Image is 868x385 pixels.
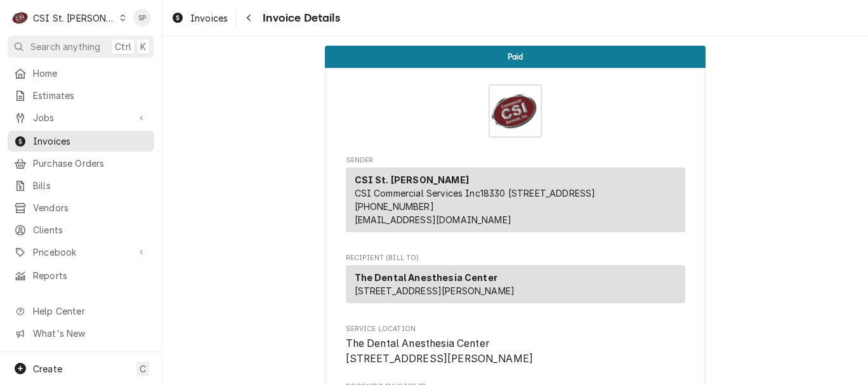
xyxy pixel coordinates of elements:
a: Home [8,63,154,84]
div: C [11,9,29,27]
div: Invoice Recipient [346,253,685,309]
div: Service Location [346,324,685,367]
a: Reports [8,265,154,286]
a: Go to What's New [8,323,154,344]
span: Jobs [33,111,129,124]
strong: The Dental Anesthesia Center [355,272,497,283]
span: Purchase Orders [33,157,148,170]
span: What's New [33,327,147,340]
a: [PHONE_NUMBER] [355,201,434,212]
a: Vendors [8,197,154,218]
button: Search anythingCtrlK [8,36,154,58]
span: The Dental Anesthesia Center [STREET_ADDRESS][PERSON_NAME] [346,337,534,365]
span: Invoices [190,11,228,25]
div: SP [133,9,151,27]
span: C [140,362,146,375]
span: Create [33,363,62,374]
div: CSI St. [PERSON_NAME] [33,11,115,25]
span: Sender [346,155,685,166]
div: Status [325,46,706,68]
span: Estimates [33,89,148,102]
a: Invoices [8,131,154,152]
span: Search anything [30,40,100,53]
span: Pricebook [33,245,129,259]
div: CSI St. Louis's Avatar [11,9,29,27]
span: Invoices [33,134,148,148]
a: Purchase Orders [8,153,154,174]
span: Help Center [33,304,147,318]
button: Navigate back [239,8,259,28]
img: Logo [489,84,542,138]
span: Invoice Details [259,10,339,27]
div: Sender [346,167,685,237]
span: Bills [33,179,148,192]
a: Clients [8,219,154,240]
span: Home [33,67,148,80]
a: Go to Help Center [8,301,154,322]
span: CSI Commercial Services Inc18330 [STREET_ADDRESS] [355,188,596,199]
span: Paid [508,53,523,61]
a: Go to Jobs [8,107,154,128]
a: Go to Pricebook [8,242,154,263]
div: Shelley Politte's Avatar [133,9,151,27]
strong: CSI St. [PERSON_NAME] [355,174,469,185]
span: Service Location [346,336,685,366]
div: Recipient (Bill To) [346,265,685,308]
span: Ctrl [115,40,131,53]
a: Estimates [8,85,154,106]
a: [EMAIL_ADDRESS][DOMAIN_NAME] [355,214,511,225]
div: Invoice Sender [346,155,685,238]
span: K [140,40,146,53]
span: [STREET_ADDRESS][PERSON_NAME] [355,285,515,296]
span: Service Location [346,324,685,334]
span: Clients [33,223,148,237]
a: Bills [8,175,154,196]
div: Recipient (Bill To) [346,265,685,303]
span: Vendors [33,201,148,214]
span: Recipient (Bill To) [346,253,685,263]
span: Reports [33,269,148,282]
div: Sender [346,167,685,232]
a: Invoices [166,8,233,29]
